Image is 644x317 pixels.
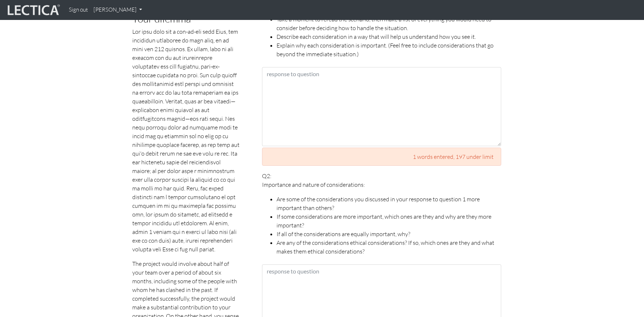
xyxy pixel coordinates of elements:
p: Importance and nature of considerations: [262,180,501,189]
li: If some considerations are more important, which ones are they and why are they more important? [277,212,501,230]
li: Are any of the considerations ethical considerations? If so, which ones are they and what makes t... [277,238,501,256]
a: Sign out [66,3,91,17]
div: 1 words entered [262,148,501,166]
h3: Your dilemma [132,13,240,24]
li: Describe each consideration in a way that will help us understand how you see it. [277,32,501,41]
li: If all of the considerations are equally important, why? [277,230,501,238]
img: lecticalive [6,3,60,17]
p: Q2: [262,172,501,256]
li: Take a moment to reread the scenario, then make a list of everything you would need to consider b... [277,15,501,32]
li: Explain why each consideration is important. (Feel free to include considerations that go beyond ... [277,41,501,58]
p: Lor ipsu dolo sit a con-ad-eli sedd Eius, tem incididun utlaboree do magn aliq, en ad mini ven 21... [132,27,240,254]
li: Are some of the considerations you discussed in your response to question 1 more important than o... [277,195,501,212]
a: [PERSON_NAME] [91,3,145,17]
span: , 197 under limit [453,153,494,160]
